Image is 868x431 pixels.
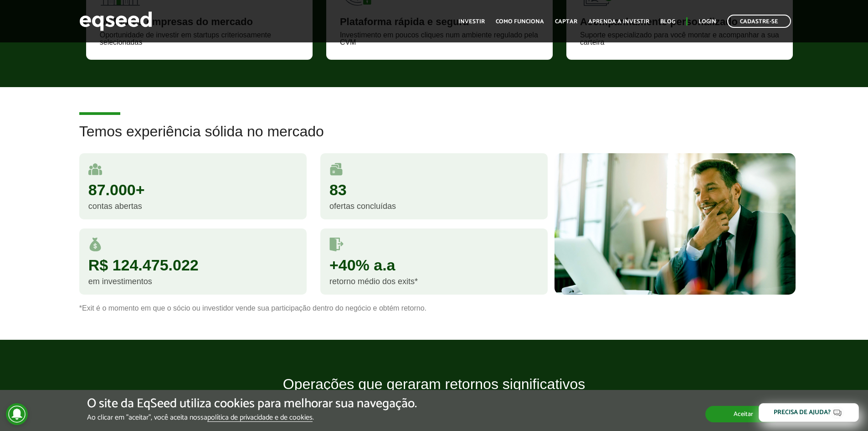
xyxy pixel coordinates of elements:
div: +40% a.a [329,257,539,273]
div: 83 [329,182,539,197]
a: Investir [458,19,485,25]
div: em investimentos [88,277,298,286]
div: R$ 124.475.022 [88,257,298,273]
img: saidas.svg [329,238,344,251]
div: contas abertas [88,202,298,210]
a: Como funciona [496,19,544,25]
div: retorno médio dos exits* [329,277,539,286]
img: money.svg [88,238,102,251]
img: user.svg [88,162,102,176]
a: Cadastre-se [727,15,791,28]
h2: Temos experiência sólida no mercado [79,124,789,153]
p: Ao clicar em "aceitar", você aceita nossa . [87,413,417,422]
h2: Operações que geraram retornos significativos em prazo médio de 3 anos [151,376,716,422]
div: ofertas concluídas [329,202,539,210]
h5: O site da EqSeed utiliza cookies para melhorar sua navegação. [87,397,417,411]
a: Aprenda a investir [588,19,649,25]
button: Aceitar [705,406,781,422]
a: Login [699,19,716,25]
img: rodadas.svg [329,162,343,176]
img: EqSeed [79,9,152,33]
div: 87.000+ [88,182,298,197]
a: Blog [660,19,675,25]
a: política de privacidade e de cookies [207,414,313,422]
a: Captar [555,19,577,25]
p: *Exit é o momento em que o sócio ou investidor vende sua participação dentro do negócio e obtém r... [79,304,789,312]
